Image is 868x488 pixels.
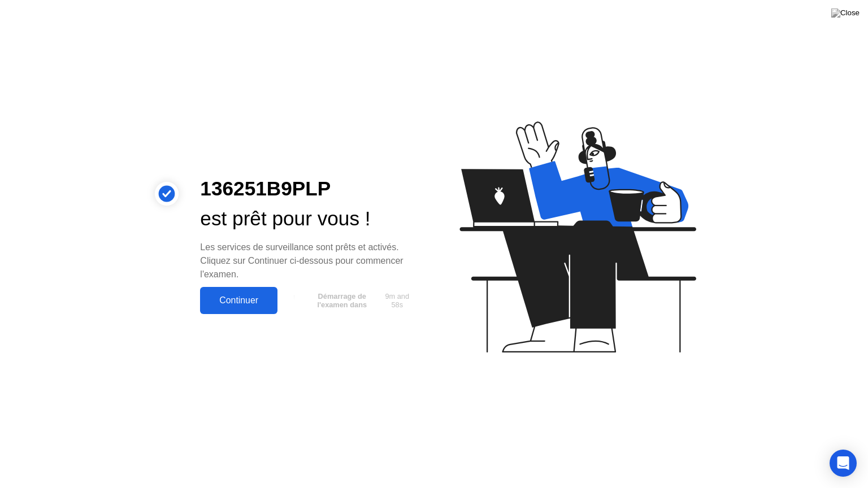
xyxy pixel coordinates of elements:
[383,292,412,309] span: 9m and 58s
[203,295,274,306] div: Continuer
[200,204,416,234] div: est prêt pour vous !
[831,8,860,18] img: Close
[200,287,277,314] button: Continuer
[830,450,857,477] div: Open Intercom Messenger
[200,174,416,204] div: 136251B9PLP
[283,290,416,311] button: Démarrage de l'examen dans9m and 58s
[200,241,416,281] div: Les services de surveillance sont prêts et activés. Cliquez sur Continuer ci-dessous pour commenc...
